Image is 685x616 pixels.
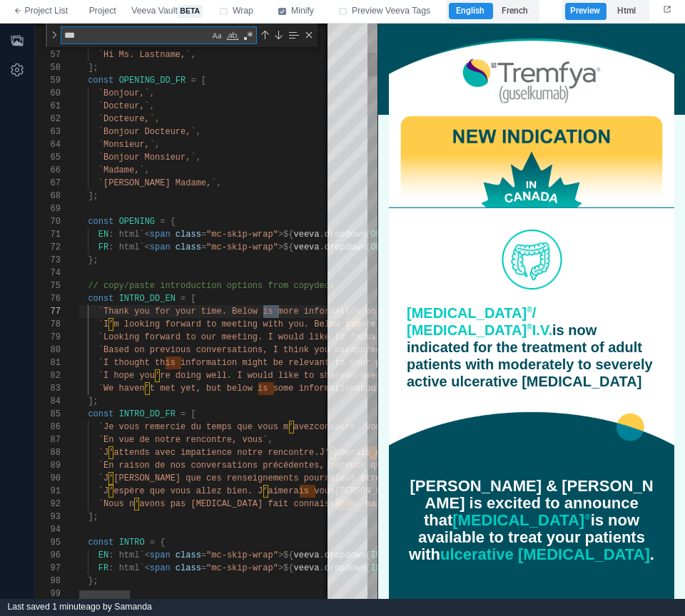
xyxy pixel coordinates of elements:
[278,230,294,240] span: >${
[294,550,320,560] span: veeva
[61,27,209,43] textarea: Find
[196,153,201,163] span: ,
[35,485,61,498] div: 91
[35,164,61,177] div: 66
[88,538,113,548] span: const
[35,48,61,61] div: 57
[294,563,320,573] span: veeva
[119,550,150,560] span: html`<
[48,24,61,47] div: Toggle Replace
[98,473,381,483] span: `J’[PERSON_NAME] que ces renseignements pourraient être
[88,217,113,227] span: const
[35,305,61,318] div: 77
[108,563,113,573] span: :
[150,230,171,240] span: span
[119,242,150,252] span: html`<
[191,50,196,60] span: ,
[35,382,61,395] div: 83
[119,563,150,573] span: html`<
[35,523,61,536] div: 94
[98,486,335,496] span: `J’espère que vous allez bien. J’aimerais vous
[98,114,155,124] span: `Docteure,`
[273,307,278,317] span: ·
[206,242,278,252] span: "mc-skip-wrap"
[98,88,150,98] span: `Bonjour,`
[181,294,186,304] span: =
[201,230,206,240] span: =
[35,113,61,125] div: 62
[225,29,240,43] div: Match Whole Word (⌥⌘W)
[88,191,98,201] span: ];
[98,422,314,432] span: `Je vous remercie du temps que vous m’avez
[98,550,108,560] span: EN
[176,242,201,252] span: class
[35,408,61,421] div: 85
[35,292,61,305] div: 76
[35,138,61,151] div: 64
[155,140,160,150] span: ,
[279,305,280,318] textarea: Editor content;Press Alt+F1 for Accessibility Options.
[35,356,61,369] div: 81
[278,307,381,317] span: more information on`
[206,230,278,240] span: "mc-skip-wrap"
[98,461,340,471] span: `En raison de nos conversations précédentes, je
[196,127,201,137] span: ,
[35,421,61,433] div: 86
[98,435,268,445] span: `En vue de notre rencontre, vous`
[35,190,61,202] div: 68
[35,241,61,254] div: 72
[35,202,61,215] div: 69
[131,5,202,18] span: Veeva Vault
[155,114,160,124] span: ,
[278,563,294,573] span: >${
[278,242,294,252] span: >${
[160,538,165,548] span: {
[35,87,61,100] div: 60
[35,279,61,292] div: 75
[88,76,113,86] span: const
[98,127,196,137] span: `Bonjour Docteure,`
[181,409,186,419] span: =
[108,242,113,252] span: :
[241,29,255,43] div: Use Regular Expression (⌥⌘R)
[98,319,355,329] span: `I’m looking forward to meeting with you. Below is
[216,178,221,188] span: ,
[35,331,61,344] div: 79
[210,29,224,43] div: Match Case (⌥⌘C)
[201,76,206,86] span: [
[89,5,116,18] span: Project
[352,5,430,18] span: Preview Veeva Tags
[35,254,61,267] div: 73
[449,3,492,20] label: English
[98,242,108,252] span: FR
[35,575,61,587] div: 98
[98,230,108,240] span: EN
[88,512,98,522] span: ];
[88,294,113,304] span: const
[606,3,646,20] label: Html
[35,151,61,164] div: 65
[35,446,61,459] div: 88
[108,230,113,240] span: :
[35,74,61,87] div: 59
[303,29,315,41] div: Close (Escape)
[88,396,98,406] span: ];
[176,550,201,560] span: class
[98,307,273,317] span: `Thank you for your time. Below is
[88,63,98,73] span: ];
[320,242,325,252] span: .
[191,409,196,419] span: [
[35,536,61,549] div: 95
[98,37,176,47] span: `Ms. Lastname,`
[119,409,176,419] span: INTRO_DD_FR
[201,242,206,252] span: =
[314,422,499,432] span: consacré. Vous trouverez ci-dessous`
[98,499,386,509] span: `Nous n’avons pas [MEDICAL_DATA] fait connaissance, mais
[493,3,537,20] label: French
